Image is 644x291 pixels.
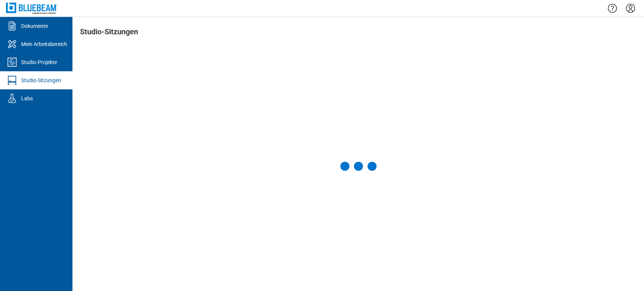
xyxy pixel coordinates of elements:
[21,77,61,84] div: Studio-Sitzungen
[6,38,18,50] svg: Mein Arbeitsbereich
[6,56,18,68] svg: Studio-Projekte
[21,40,67,48] div: Mein Arbeitsbereich
[21,58,57,66] div: Studio-Projekte
[80,28,138,40] h1: Studio-Sitzungen
[624,2,636,15] button: Einstellungen
[340,162,377,171] div: loadingMyProjects
[21,95,33,102] div: Labs
[6,92,18,104] svg: Labs
[6,74,18,86] svg: Studio-Sitzungen
[6,3,57,14] img: Bluebeam, Inc.
[21,22,48,30] div: Dokumente
[6,20,18,32] svg: Dokumente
